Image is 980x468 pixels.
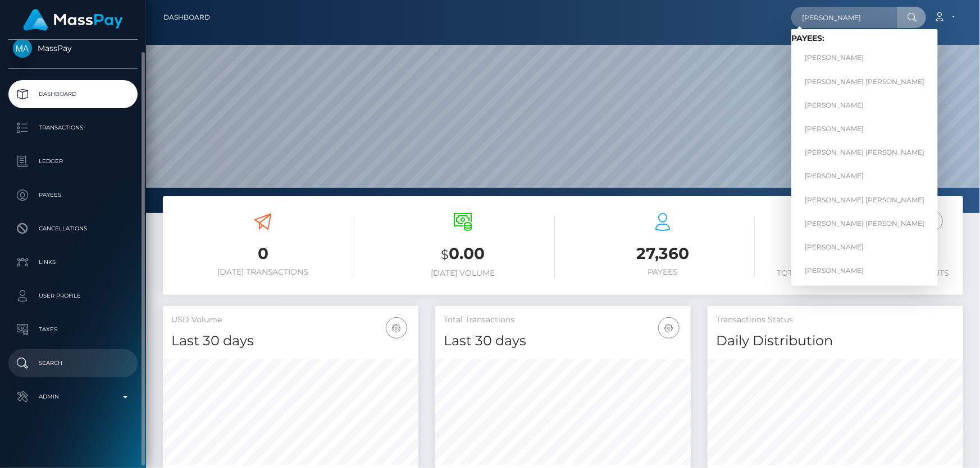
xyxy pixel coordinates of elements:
a: Links [8,248,138,276]
a: Transactions [8,114,138,142]
h3: 27,360 [572,243,755,265]
h6: Payees [572,267,755,277]
img: MassPay Logo [23,9,123,31]
h6: Payees: [791,34,938,43]
a: [PERSON_NAME] [791,95,938,115]
h4: Daily Distribution [716,331,955,351]
h3: 0.00 [371,243,554,266]
a: [PERSON_NAME] [PERSON_NAME] [791,142,938,163]
a: Ledger [8,147,138,175]
span: MassPay [8,43,138,53]
a: User Profile [8,282,138,310]
a: Admin [8,383,138,411]
h6: [DATE] Volume [371,268,554,278]
p: User Profile [13,288,133,304]
h3: 82,807,626.62 [772,243,955,266]
a: Payees [8,181,138,209]
a: [PERSON_NAME] [791,118,938,139]
h3: 0 [171,243,354,265]
p: Dashboard [13,86,133,103]
a: [PERSON_NAME] [791,237,938,257]
h5: Total Transactions [444,314,682,326]
a: [PERSON_NAME] [791,260,938,281]
a: [PERSON_NAME] [PERSON_NAME] [791,189,938,210]
p: Transactions [13,119,133,136]
h6: Total Available Balance for Payouts [772,268,955,278]
h6: [DATE] Transactions [171,267,354,277]
a: Dashboard [163,6,210,29]
a: Taxes [8,316,138,344]
a: [PERSON_NAME] [PERSON_NAME] [791,71,938,92]
a: Search [8,349,138,377]
h4: Last 30 days [171,331,410,351]
small: $ [441,247,449,262]
a: [PERSON_NAME] [PERSON_NAME] [791,213,938,234]
h5: USD Volume [171,314,410,326]
a: [PERSON_NAME] [791,48,938,68]
p: Search [13,355,133,372]
input: Search... [791,7,897,28]
p: Links [13,254,133,271]
a: Dashboard [8,80,138,108]
p: Cancellations [13,220,133,237]
p: Ledger [13,153,133,170]
h4: Last 30 days [444,331,682,351]
a: [PERSON_NAME] [791,166,938,187]
h5: Transactions Status [716,314,955,326]
p: Admin [13,388,133,405]
p: Payees [13,187,133,203]
p: Taxes [13,321,133,338]
a: Cancellations [8,215,138,243]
